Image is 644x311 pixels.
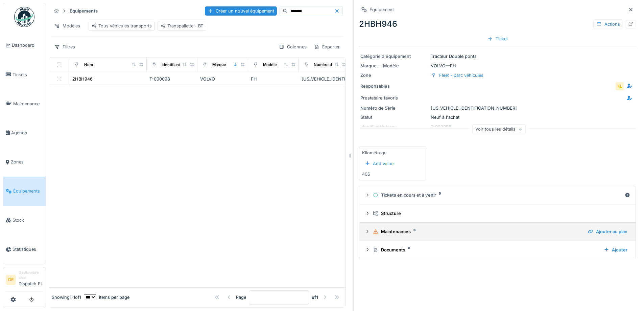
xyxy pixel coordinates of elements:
div: Kilométrage [362,150,386,156]
div: Créer un nouvel équipement [205,6,277,16]
div: Tous véhicules transports [92,23,152,29]
div: Exporter [311,42,343,52]
div: Nom [84,62,93,68]
div: [US_VEHICLE_IDENTIFICATION_NUMBER] [360,105,635,111]
summary: Structure [362,207,633,220]
strong: of 1 [312,294,318,301]
div: FL [615,82,624,91]
div: Zone [360,72,428,79]
img: Badge_color-CXgf-gQk.svg [14,7,34,27]
div: Responsables [360,83,414,89]
div: 2HBH946 [359,18,636,30]
span: Statistiques [13,246,43,252]
div: Colonnes [276,42,310,52]
span: Agenda [11,130,43,136]
div: 406 [362,171,370,177]
div: Statut [360,114,428,120]
summary: Tickets en cours et à venir5 [362,189,633,201]
span: Dashboard [12,42,43,48]
summary: Documents8Ajouter [362,244,633,256]
div: Ajouter [601,245,630,254]
div: Actions [593,19,623,29]
div: Fleet - parc véhicules [439,72,483,79]
div: 2HBH946 [72,76,93,82]
div: Neuf à l'achat [360,114,635,120]
div: Filtres [51,42,78,52]
a: Maintenance [3,89,46,118]
div: items per page [84,294,129,301]
div: Prestataire favoris [360,95,414,101]
div: Documents [373,247,598,253]
strong: Équipements [67,8,100,14]
a: Dashboard [3,31,46,60]
div: VOLVO — FH [360,63,635,69]
div: Transpallette - BT [161,23,203,29]
summary: Maintenances6Ajouter au plan [362,225,633,238]
div: Numéro de Série [360,105,428,111]
a: Stock [3,206,46,235]
div: Add value [362,159,396,168]
a: Statistiques [3,235,46,264]
span: Stock [13,217,43,223]
div: Ajouter au plan [585,227,630,236]
div: Numéro de Série [314,62,345,68]
span: Zones [11,159,43,165]
div: Structure [373,210,627,217]
div: Showing 1 - 1 of 1 [52,294,81,301]
div: Tracteur Double ponts [360,53,635,60]
div: Identifiant interne [162,62,194,68]
div: VOLVO [200,76,245,82]
span: Tickets [13,71,43,78]
a: Tickets [3,60,46,89]
div: Maintenances [373,228,582,235]
div: Ticket [485,34,510,43]
div: Page [236,294,246,301]
span: Maintenance [13,101,43,107]
div: Modèle [263,62,277,68]
div: Voir tous les détails [472,125,525,134]
div: FH [251,76,296,82]
li: DE [6,275,16,285]
a: Agenda [3,118,46,147]
div: Marque [212,62,226,68]
span: Équipements [13,188,43,194]
div: Marque — Modèle [360,63,428,69]
li: Dispatch Et [19,270,43,290]
div: Gestionnaire local [19,270,43,281]
div: Modèles [51,21,83,31]
a: DE Gestionnaire localDispatch Et [6,270,43,291]
a: Équipements [3,177,46,206]
div: Tickets en cours et à venir [373,192,622,198]
div: Équipement [369,6,394,13]
div: Catégorie d'équipement [360,53,428,60]
div: T-000098 [149,76,195,82]
a: Zones [3,148,46,177]
div: [US_VEHICLE_IDENTIFICATION_NUMBER] [302,76,347,82]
